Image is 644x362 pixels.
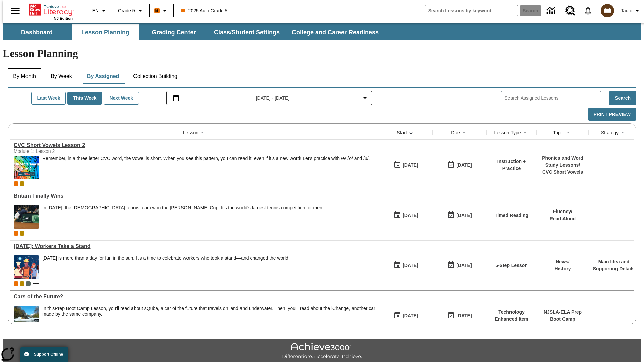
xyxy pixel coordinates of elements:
[42,156,370,161] p: Remember, in a three letter CVC word, the vowel is short. When you see this pattern, you can read...
[14,142,376,148] a: CVC Short Vowels Lesson 2, Lessons
[42,255,290,279] div: Labor Day is more than a day for fun in the sun. It's a time to celebrate workers who took a stan...
[42,306,375,317] testabrev: Prep Boot Camp Lesson, you'll read about sQuba, a car of the future that travels on land and unde...
[494,129,521,136] div: Lesson Type
[14,193,376,199] div: Britain Finally Wins
[14,306,39,329] img: High-tech automobile treading water.
[445,209,474,222] button: 09/07/25: Last day the lesson can be accessed
[89,5,111,17] button: Language: EN, Select a language
[115,5,147,17] button: Grade: Grade 5, Select a grade
[601,129,619,136] div: Strategy
[183,129,198,136] div: Lesson
[140,24,207,40] button: Grading Center
[445,309,474,322] button: 08/01/26: Last day the lesson can be accessed
[198,129,206,137] button: Sort
[451,129,460,136] div: Due
[490,158,533,172] p: Instruction + Practice
[597,2,618,19] button: Select a new avatar
[155,6,159,15] span: B
[456,161,472,169] div: [DATE]
[521,129,529,137] button: Sort
[14,148,114,154] div: Module 1: Lesson 2
[3,24,385,40] div: SubNavbar
[181,7,228,14] span: 2025 Auto Grade 5
[391,309,420,322] button: 08/27/25: First time the lesson was available
[29,3,73,16] a: Home
[169,94,369,102] button: Select the date range menu item
[20,281,24,286] div: New 2025 class
[14,255,39,279] img: A banner with a blue background shows an illustrated row of diverse men and women dressed in clot...
[20,181,24,186] div: New 2025 class
[42,306,376,329] div: In this Prep Boot Camp Lesson, you'll read about sQuba, a car of the future that travels on land ...
[92,7,99,14] span: EN
[8,68,41,84] button: By Month
[504,93,601,103] input: Search Assigned Lessons
[554,258,571,265] p: News /
[42,205,324,211] div: In [DATE], the [DEMOGRAPHIC_DATA] tennis team won the [PERSON_NAME] Cup. It's the world's largest...
[490,309,533,323] p: Technology Enhanced Item
[460,129,468,137] button: Sort
[402,211,418,220] div: [DATE]
[118,7,135,14] span: Grade 5
[14,281,18,286] div: Current Class
[619,129,627,137] button: Sort
[621,7,632,14] span: Tauto
[42,255,290,261] div: [DATE] is more than a day for fun in the sun. It's a time to celebrate workers who took a stand—a...
[456,312,472,320] div: [DATE]
[72,24,139,40] button: Lesson Planning
[564,129,572,137] button: Sort
[561,2,579,20] a: Resource Center, Will open in new tab
[14,243,376,249] div: Labor Day: Workers Take a Stand
[543,2,561,20] a: Data Center
[282,343,362,360] img: Achieve3000 Differentiate Accelerate Achieve
[14,294,376,300] a: Cars of the Future? , Lessons
[29,2,73,20] div: Home
[540,309,585,323] p: NJSLA-ELA Prep Boot Camp
[553,129,564,136] div: Topic
[286,24,384,40] button: College and Career Readiness
[42,156,370,179] div: Remember, in a three letter CVC word, the vowel is short. When you see this pattern, you can read...
[256,95,290,102] span: [DATE] - [DATE]
[42,306,376,317] div: In this
[397,129,407,136] div: Start
[550,215,576,222] p: Read Aloud
[609,91,636,105] button: Search
[402,161,418,169] div: [DATE]
[5,1,25,21] button: Open side menu
[3,47,641,60] h1: Lesson Planning
[20,347,68,362] button: Support Offline
[42,205,324,229] div: In 2015, the British tennis team won the Davis Cup. It's the world's largest tennis competition f...
[456,261,472,270] div: [DATE]
[14,142,376,148] div: CVC Short Vowels Lesson 2
[14,181,18,186] div: Current Class
[209,24,285,40] button: Class/Student Settings
[554,265,571,273] p: History
[152,5,171,17] button: Boost Class color is orange. Change class color
[20,231,24,236] span: New 2025 class
[54,16,73,20] span: NJ Edition
[26,281,31,286] span: OL 2025 Auto Grade 6
[3,23,641,40] div: SubNavbar
[14,156,39,179] img: CVC Short Vowels Lesson 2.
[14,243,376,249] a: Labor Day: Workers Take a Stand, Lessons
[593,259,635,271] a: Main Idea and Supporting Details
[14,231,18,236] div: Current Class
[3,24,70,40] button: Dashboard
[391,259,420,272] button: 09/01/25: First time the lesson was available
[407,129,415,137] button: Sort
[67,92,102,105] button: This Week
[601,4,614,17] img: avatar image
[14,294,376,300] div: Cars of the Future?
[402,312,418,320] div: [DATE]
[391,159,420,171] button: 09/02/25: First time the lesson was available
[445,259,474,272] button: 09/07/25: Last day the lesson can be accessed
[550,208,576,215] p: Fluency /
[14,193,376,199] a: Britain Finally Wins, Lessons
